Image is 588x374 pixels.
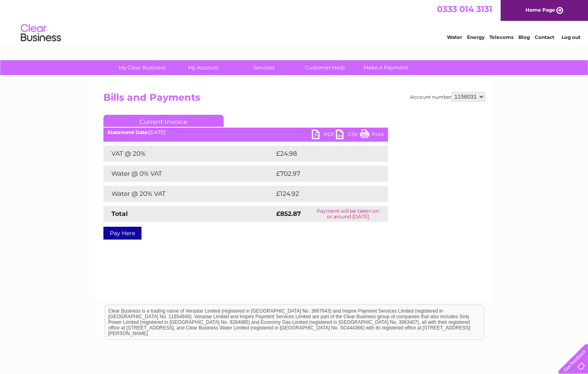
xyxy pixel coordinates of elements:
[103,166,274,182] td: Water @ 0% VAT
[276,210,301,217] strong: £852.87
[518,34,530,40] a: Blog
[336,130,360,141] a: CSV
[170,60,236,75] a: My Account
[467,34,485,40] a: Energy
[489,34,513,40] a: Telecoms
[105,4,484,39] div: Clear Business is a trading name of Verastar Limited (registered in [GEOGRAPHIC_DATA] No. 3667643...
[103,146,274,162] td: VAT @ 20%
[103,186,274,202] td: Water @ 20% VAT
[103,92,485,107] h2: Bills and Payments
[103,115,224,127] a: Current Invoice
[410,92,485,102] div: Account number
[103,130,388,135] div: [DATE]
[111,210,128,217] strong: Total
[292,60,358,75] a: Customer Help
[231,60,297,75] a: Services
[109,60,175,75] a: My Clear Business
[535,34,554,40] a: Contact
[308,206,388,222] td: Payment will be taken on or around [DATE]
[437,4,492,14] a: 0333 014 3131
[562,34,580,40] a: Log out
[274,166,374,182] td: £702.97
[103,227,141,240] a: Pay Here
[360,130,384,141] a: Print
[107,129,149,135] b: Statement Date:
[353,60,419,75] a: Make A Payment
[447,34,462,40] a: Water
[274,146,372,162] td: £24.98
[312,130,336,141] a: PDF
[20,21,61,45] img: logo.png
[274,186,373,202] td: £124.92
